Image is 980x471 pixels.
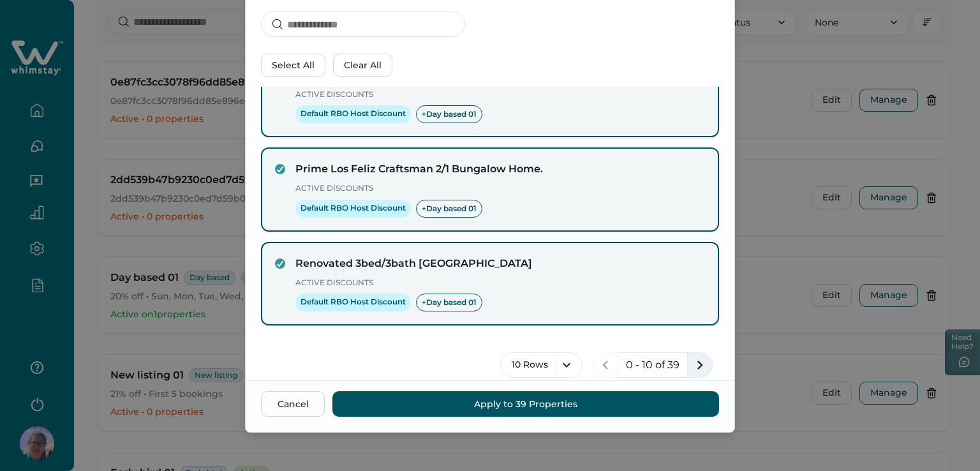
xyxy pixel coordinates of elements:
button: Clear All [333,54,392,77]
h4: Prime Los Feliz Craftsman 2/1 Bungalow Home. [295,161,705,177]
span: Default RBO Host Discount [295,294,411,311]
p: 0 - 10 of 39 [626,359,679,371]
button: Cancel [261,391,325,417]
span: + Day based 01 [416,200,482,218]
button: next page [687,352,713,378]
button: 0 - 10 of 39 [618,352,688,378]
p: Active Discounts [295,88,705,101]
button: Select All [261,54,325,77]
button: 10 Rows [500,352,583,378]
span: + Day based 01 [416,294,482,311]
span: Default RBO Host Discount [295,200,411,218]
p: Active Discounts [295,276,705,289]
button: Apply to 39 Properties [332,391,719,417]
h4: Renovated 3bed/3bath [GEOGRAPHIC_DATA] [295,256,705,271]
p: Active Discounts [295,182,705,195]
span: Default RBO Host Discount [295,105,411,123]
button: previous page [593,352,618,378]
span: + Day based 01 [416,105,482,123]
